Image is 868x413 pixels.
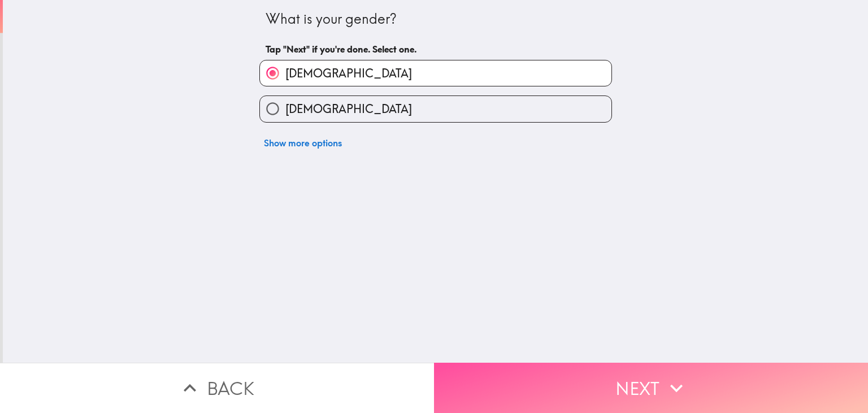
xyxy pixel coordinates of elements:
span: [DEMOGRAPHIC_DATA] [285,101,412,117]
div: What is your gender? [266,10,606,29]
button: Show more options [259,132,346,154]
button: [DEMOGRAPHIC_DATA] [260,96,611,121]
h6: Tap "Next" if you're done. Select one. [266,43,606,55]
span: [DEMOGRAPHIC_DATA] [285,66,412,81]
button: Next [434,363,868,413]
button: [DEMOGRAPHIC_DATA] [260,60,611,86]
